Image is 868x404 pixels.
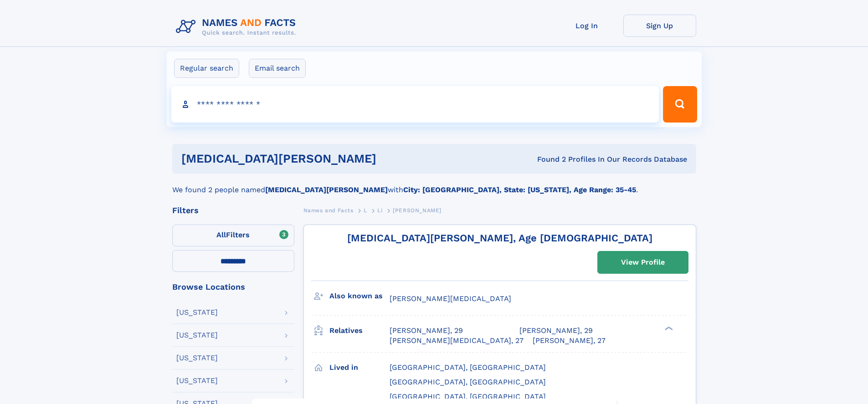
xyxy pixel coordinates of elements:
[550,15,623,37] a: Log In
[176,332,218,339] div: [US_STATE]
[457,154,687,164] div: Found 2 Profiles In Our Records Database
[390,294,511,303] span: [PERSON_NAME][MEDICAL_DATA]
[519,326,593,336] a: [PERSON_NAME], 29
[176,377,218,384] div: [US_STATE]
[663,325,673,331] div: ❯
[663,86,697,123] button: Search Button
[176,309,218,316] div: [US_STATE]
[329,360,390,375] h3: Lived in
[377,207,382,214] span: Li
[403,185,636,194] b: City: [GEOGRAPHIC_DATA], State: [US_STATE], Age Range: 35-45
[390,378,546,386] span: [GEOGRAPHIC_DATA], [GEOGRAPHIC_DATA]
[172,283,294,291] div: Browse Locations
[598,251,688,273] a: View Profile
[390,336,524,346] a: [PERSON_NAME][MEDICAL_DATA], 27
[303,205,354,216] a: Names and Facts
[347,232,652,244] a: [MEDICAL_DATA][PERSON_NAME], Age [DEMOGRAPHIC_DATA]
[533,336,606,346] a: [PERSON_NAME], 27
[390,363,546,372] span: [GEOGRAPHIC_DATA], [GEOGRAPHIC_DATA]
[623,15,696,37] a: Sign Up
[172,206,294,215] div: Filters
[390,392,546,401] span: [GEOGRAPHIC_DATA], [GEOGRAPHIC_DATA]
[621,252,665,273] div: View Profile
[249,59,306,78] label: Email search
[377,205,382,216] a: Li
[172,174,696,195] div: We found 2 people named with .
[216,230,226,239] span: All
[329,288,390,304] h3: Also known as
[172,225,294,246] label: Filters
[172,15,303,39] img: Logo Names and Facts
[364,207,367,214] span: L
[364,205,367,216] a: L
[176,354,218,362] div: [US_STATE]
[393,207,442,214] span: [PERSON_NAME]
[329,323,390,338] h3: Relatives
[265,185,388,194] b: [MEDICAL_DATA][PERSON_NAME]
[174,59,239,78] label: Regular search
[181,153,457,164] h1: [MEDICAL_DATA][PERSON_NAME]
[390,326,463,336] a: [PERSON_NAME], 29
[171,86,659,123] input: search input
